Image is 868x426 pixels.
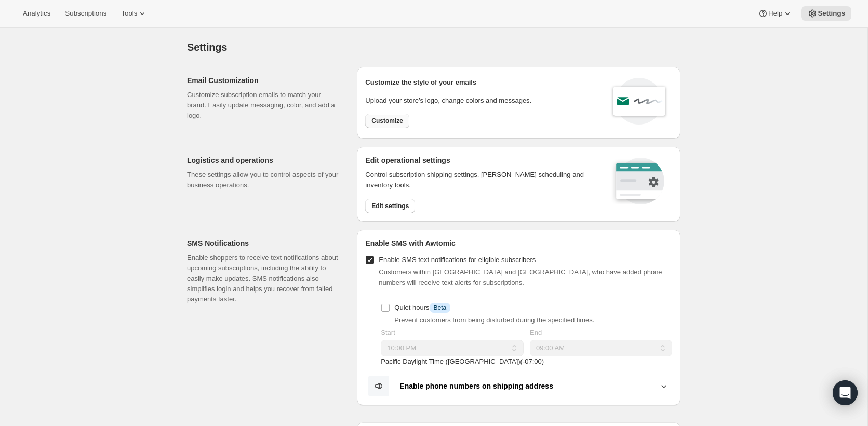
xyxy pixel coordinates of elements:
p: Customize the style of your emails [365,77,476,88]
button: Tools [115,6,154,21]
p: Customize subscription emails to match your brand. Easily update messaging, color, and add a logo. [187,90,340,121]
h2: Logistics and operations [187,155,340,166]
span: Start [381,328,395,336]
span: Subscriptions [65,9,106,18]
b: Enable phone numbers on shipping address [399,382,553,390]
h2: Enable SMS with Awtomic [365,238,672,249]
h2: Edit operational settings [365,155,597,166]
button: Edit settings [365,199,415,213]
p: Pacific Daylight Time ([GEOGRAPHIC_DATA]) ( -07 : 00 ) [381,356,672,367]
button: Settings [801,6,851,21]
p: Control subscription shipping settings, [PERSON_NAME] scheduling and inventory tools. [365,170,597,190]
span: Settings [187,42,227,53]
h2: Email Customization [187,75,340,86]
span: Settings [818,9,845,18]
p: Upload your store’s logo, change colors and messages. [365,95,531,106]
span: Edit settings [371,202,409,210]
button: Enable phone numbers on shipping address [365,375,672,397]
button: Subscriptions [59,6,113,21]
div: Open Intercom Messenger [833,380,858,405]
span: Tools [121,9,137,18]
span: Customers within [GEOGRAPHIC_DATA] and [GEOGRAPHIC_DATA], who have added phone numbers will recei... [379,268,662,286]
p: Enable shoppers to receive text notifications about upcoming subscriptions, including the ability... [187,253,340,305]
span: Help [768,9,782,18]
span: Analytics [23,9,50,18]
p: These settings allow you to control aspects of your business operations. [187,170,340,190]
span: End [530,328,542,336]
span: Quiet hours [394,304,450,311]
span: Customize [371,117,403,125]
span: Enable SMS text notifications for eligible subscribers [379,256,536,264]
button: Analytics [17,6,57,21]
button: Customize [365,114,409,128]
span: Prevent customers from being disturbed during the specified times. [394,316,594,324]
span: Beta [434,304,447,312]
button: Help [752,6,799,21]
h2: SMS Notifications [187,238,340,249]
